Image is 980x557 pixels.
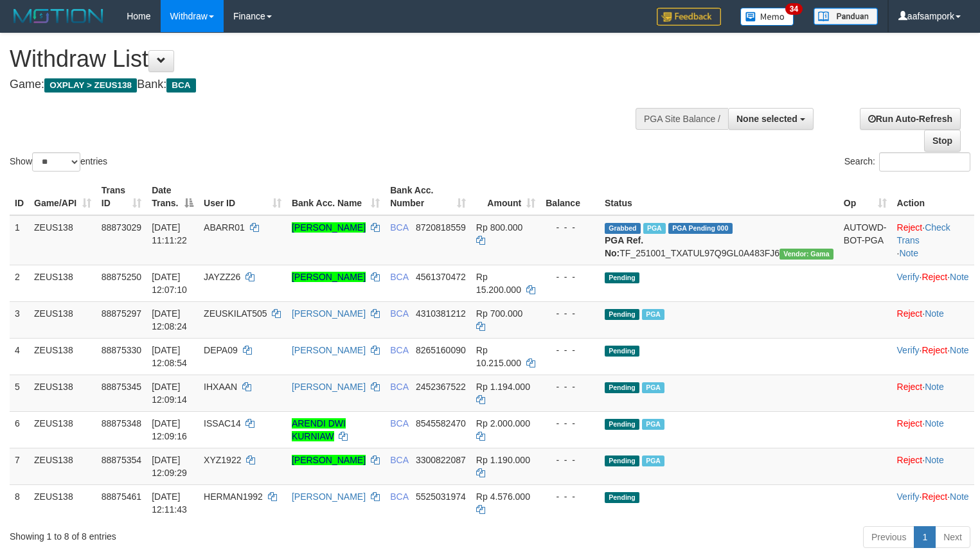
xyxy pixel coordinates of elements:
[728,108,814,130] button: None selected
[416,272,466,282] span: Copy 4561370472 to clipboard
[416,455,466,465] span: Copy 3300822087 to clipboard
[476,345,521,368] span: Rp 10.215.000
[897,455,923,465] a: Reject
[10,375,29,411] td: 5
[897,382,923,392] a: Reject
[605,223,641,234] span: Grabbed
[476,418,530,429] span: Rp 2.000.000
[96,179,147,215] th: Trans ID: activate to sort column ascending
[390,272,408,282] span: BCA
[204,222,245,233] span: ABARR01
[390,345,408,355] span: BCA
[292,345,366,355] a: [PERSON_NAME]
[605,455,639,466] span: Pending
[152,418,187,441] span: [DATE] 12:09:16
[546,344,594,357] div: - - -
[642,309,664,320] span: Marked by aafnoeunsreypich
[879,152,970,172] input: Search:
[605,492,639,503] span: Pending
[605,309,639,320] span: Pending
[102,491,141,502] span: 88875461
[102,382,141,392] span: 88875345
[476,308,522,319] span: Rp 700.000
[10,301,29,338] td: 3
[925,382,944,392] a: Note
[10,265,29,301] td: 2
[546,221,594,234] div: - - -
[605,235,643,258] b: PGA Ref. No:
[546,380,594,393] div: - - -
[102,272,141,282] span: 88875250
[925,308,944,319] a: Note
[950,272,969,282] a: Note
[44,78,137,93] span: OXPLAY > ZEUS138
[476,222,522,233] span: Rp 800.000
[839,179,892,215] th: Op: activate to sort column ascending
[950,345,969,355] a: Note
[605,346,639,357] span: Pending
[166,78,195,93] span: BCA
[476,491,530,502] span: Rp 4.576.000
[860,108,961,130] a: Run Auto-Refresh
[385,179,471,215] th: Bank Acc. Number: activate to sort column ascending
[204,455,241,465] span: XYZ1922
[204,308,267,319] span: ZEUSKILAT505
[292,222,366,233] a: [PERSON_NAME]
[892,338,974,375] td: · ·
[102,418,141,429] span: 88875348
[152,308,187,332] span: [DATE] 12:08:24
[740,8,794,26] img: Button%20Memo.svg
[152,491,187,515] span: [DATE] 12:11:43
[642,382,664,393] span: Marked by aafnoeunsreypich
[416,345,466,355] span: Copy 8265160090 to clipboard
[147,179,199,215] th: Date Trans.: activate to sort column descending
[642,455,664,466] span: Marked by aafnoeunsreypich
[204,272,240,282] span: JAYZZ26
[102,308,141,319] span: 88875297
[10,152,107,172] label: Show entries
[780,249,833,260] span: Vendor URL: https://trx31.1velocity.biz
[642,419,664,430] span: Marked by aafnoeunsreypich
[814,8,878,25] img: panduan.png
[546,417,594,430] div: - - -
[292,455,366,465] a: [PERSON_NAME]
[605,419,639,430] span: Pending
[546,307,594,320] div: - - -
[390,382,408,392] span: BCA
[914,526,936,548] a: 1
[897,345,920,355] a: Verify
[199,179,287,215] th: User ID: activate to sort column ascending
[152,222,187,245] span: [DATE] 11:11:22
[416,222,466,233] span: Copy 8720818559 to clipboard
[390,491,408,502] span: BCA
[390,308,408,319] span: BCA
[899,248,918,258] a: Note
[29,265,96,301] td: ZEUS138
[476,272,521,295] span: Rp 15.200.000
[204,382,237,392] span: IHXAAN
[152,455,187,478] span: [DATE] 12:09:29
[605,272,639,283] span: Pending
[204,491,263,502] span: HERMAN1992
[922,272,947,282] a: Reject
[600,215,839,265] td: TF_251001_TXATUL97Q9GL0A483FJ6
[390,418,408,429] span: BCA
[922,345,947,355] a: Reject
[416,418,466,429] span: Copy 8545582470 to clipboard
[10,411,29,448] td: 6
[29,448,96,484] td: ZEUS138
[925,418,944,429] a: Note
[152,382,187,405] span: [DATE] 12:09:14
[32,152,80,172] select: Showentries
[897,308,923,319] a: Reject
[922,491,947,502] a: Reject
[546,490,594,503] div: - - -
[287,179,385,215] th: Bank Acc. Name: activate to sort column ascending
[935,526,970,548] a: Next
[29,375,96,411] td: ZEUS138
[10,6,107,26] img: MOTION_logo.png
[892,484,974,521] td: · ·
[10,448,29,484] td: 7
[10,484,29,521] td: 8
[892,375,974,411] td: ·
